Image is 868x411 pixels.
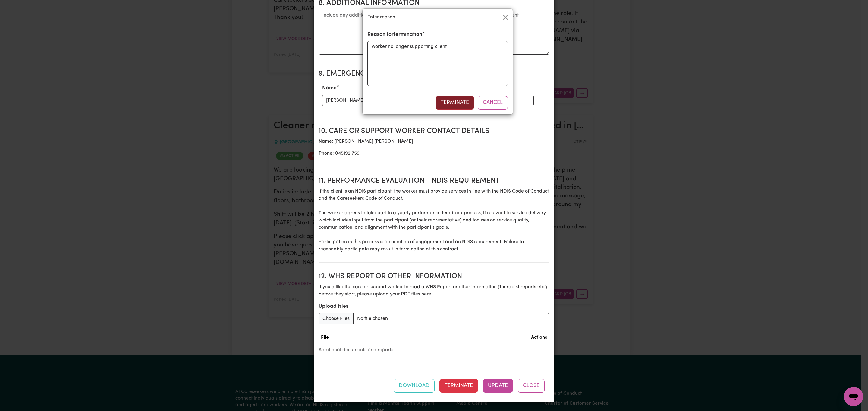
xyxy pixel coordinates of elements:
[363,9,513,26] div: Enter reason
[367,31,422,39] label: Reason for termination
[367,41,508,86] textarea: Worker no longer supporting client
[501,12,510,22] button: Close
[844,387,863,406] iframe: Button to launch messaging window, conversation in progress
[436,96,474,109] button: Terminate this contract
[478,96,508,109] button: Cancel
